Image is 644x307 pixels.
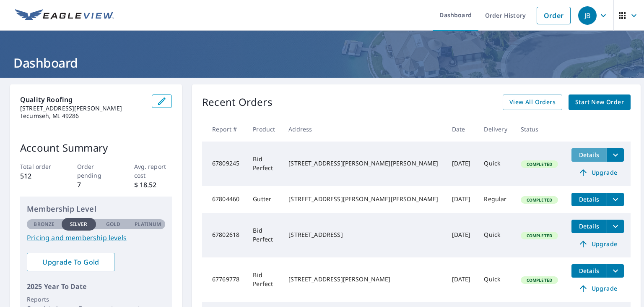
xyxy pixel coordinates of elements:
p: [STREET_ADDRESS][PERSON_NAME] [20,105,145,112]
td: 67809245 [202,142,246,186]
p: Avg. report cost [134,162,172,180]
p: 512 [20,171,58,181]
td: Bid Perfect [246,257,282,302]
p: 2025 Year To Date [27,281,165,291]
td: Bid Perfect [246,142,282,186]
td: Regular [477,186,514,213]
div: JB [578,6,597,25]
p: Recent Orders [202,94,273,110]
p: $ 18.52 [134,180,172,190]
td: Bid Perfect [246,213,282,257]
th: Report # [202,117,246,142]
p: Tecumseh, MI 49286 [20,112,145,120]
span: Details [576,222,602,230]
button: detailsBtn-67769778 [571,264,607,278]
span: Completed [522,197,557,203]
p: Bronze [34,220,55,228]
p: Account Summary [20,140,172,155]
div: [STREET_ADDRESS][PERSON_NAME][PERSON_NAME] [288,159,438,168]
span: Completed [522,233,557,239]
span: Details [576,151,602,159]
th: Date [445,117,478,142]
div: [STREET_ADDRESS][PERSON_NAME] [288,275,438,283]
div: [STREET_ADDRESS][PERSON_NAME][PERSON_NAME] [288,195,438,203]
div: [STREET_ADDRESS] [288,231,438,239]
td: Quick [477,142,514,186]
span: Upgrade [576,283,619,294]
th: Product [246,117,282,142]
td: 67802618 [202,213,246,257]
td: [DATE] [445,142,478,186]
span: Details [576,267,602,275]
h1: Dashboard [10,54,634,71]
span: Completed [522,161,557,167]
td: [DATE] [445,186,478,213]
span: Completed [522,277,557,283]
th: Delivery [477,117,514,142]
a: Upgrade To Gold [27,253,115,271]
td: [DATE] [445,213,478,257]
span: View All Orders [509,97,556,108]
a: View All Orders [503,94,562,110]
p: 7 [77,180,115,190]
button: filesDropdownBtn-67804460 [607,193,624,206]
p: Order pending [77,162,115,180]
span: Upgrade [576,168,619,178]
a: Start New Order [569,94,631,110]
th: Status [514,117,565,142]
span: Upgrade To Gold [34,257,108,267]
p: Gold [106,220,120,228]
button: filesDropdownBtn-67769778 [607,264,624,278]
td: Gutter [246,186,282,213]
button: detailsBtn-67804460 [571,193,607,206]
button: detailsBtn-67809245 [571,148,607,162]
a: Order [537,7,571,24]
button: filesDropdownBtn-67802618 [607,220,624,233]
img: EV Logo [15,9,114,22]
p: Quality Roofing [20,94,145,105]
p: Total order [20,162,58,171]
th: Address [282,117,445,142]
td: Quick [477,257,514,302]
td: [DATE] [445,257,478,302]
td: 67769778 [202,257,246,302]
a: Upgrade [571,282,624,295]
td: Quick [477,213,514,257]
a: Pricing and membership levels [27,233,165,243]
p: Platinum [135,220,161,228]
button: filesDropdownBtn-67809245 [607,148,624,162]
a: Upgrade [571,237,624,251]
span: Start New Order [575,97,624,108]
p: Membership Level [27,203,165,215]
p: Silver [70,220,88,228]
td: 67804460 [202,186,246,213]
a: Upgrade [571,166,624,179]
button: detailsBtn-67802618 [571,220,607,233]
span: Details [576,195,602,203]
span: Upgrade [576,239,619,249]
